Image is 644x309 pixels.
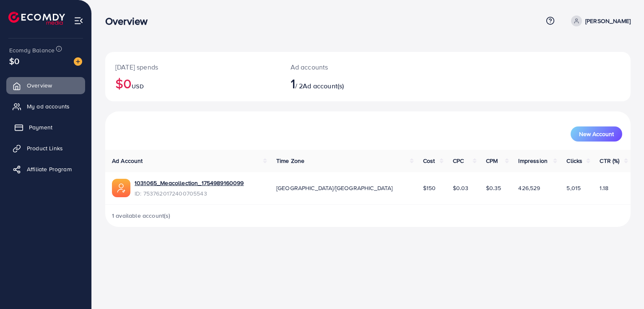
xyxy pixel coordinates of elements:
[585,16,631,26] p: [PERSON_NAME]
[453,184,469,192] span: $0.03
[9,46,55,54] span: Ecomdy Balance
[579,131,614,137] span: New Account
[115,75,270,91] h2: $0
[303,81,344,90] span: Ad account(s)
[8,12,65,25] img: logo
[9,55,19,67] span: $0
[115,62,270,72] p: [DATE] spends
[291,74,295,93] span: 1
[518,184,540,192] span: 426,529
[6,77,85,94] a: Overview
[74,16,83,26] img: menu
[276,157,304,165] span: Time Zone
[566,157,582,165] span: Clicks
[135,179,244,187] a: 1031065_Meacollection_1754989160099
[29,123,52,131] span: Payment
[423,157,435,165] span: Cost
[6,161,85,178] a: Affiliate Program
[132,82,143,90] span: USD
[112,179,130,197] img: ic-ads-acc.e4c84228.svg
[74,57,82,66] img: image
[27,81,52,90] span: Overview
[291,75,402,91] h2: / 2
[105,15,154,27] h3: Overview
[276,184,393,192] span: [GEOGRAPHIC_DATA]/[GEOGRAPHIC_DATA]
[486,157,498,165] span: CPM
[27,102,70,111] span: My ad accounts
[453,157,464,165] span: CPC
[6,119,85,136] a: Payment
[6,140,85,157] a: Product Links
[112,211,171,220] span: 1 available account(s)
[112,157,143,165] span: Ad Account
[600,157,619,165] span: CTR (%)
[291,62,402,72] p: Ad accounts
[571,126,622,142] button: New Account
[27,165,72,173] span: Affiliate Program
[608,271,638,303] iframe: Chat
[135,189,244,198] span: ID: 7537620172400705543
[568,15,631,26] a: [PERSON_NAME]
[423,184,436,192] span: $150
[566,184,581,192] span: 5,015
[600,184,608,192] span: 1.18
[486,184,501,192] span: $0.35
[518,157,548,165] span: Impression
[27,144,63,152] span: Product Links
[6,98,85,115] a: My ad accounts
